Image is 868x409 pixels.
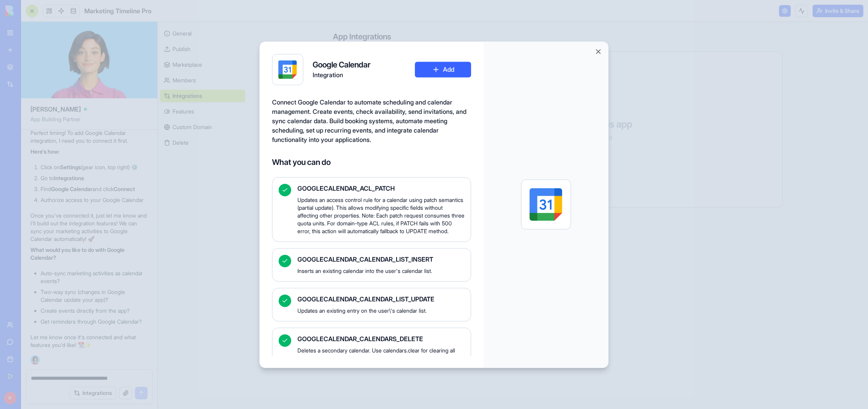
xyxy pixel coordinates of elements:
[313,59,370,70] h4: Google Calendar
[297,184,464,193] span: GOOGLECALENDAR_ACL_PATCH
[415,62,471,77] button: Add
[272,98,466,143] span: Connect Google Calendar to automate scheduling and calendar management. Create events, check avai...
[297,334,464,343] span: GOOGLECALENDAR_CALENDARS_DELETE
[313,70,370,80] span: Integration
[297,307,464,315] span: Updates an existing entry on the user\'s calendar list.
[272,157,471,168] h4: What you can do
[297,294,464,304] span: GOOGLECALENDAR_CALENDAR_LIST_UPDATE
[297,196,464,235] span: Updates an access control rule for a calendar using patch semantics (partial update). This allows...
[297,347,464,362] span: Deletes a secondary calendar. Use calendars.clear for clearing all events on primary calendars.
[594,48,602,55] button: Close
[297,267,464,275] span: Inserts an existing calendar into the user's calendar list.
[297,255,464,264] span: GOOGLECALENDAR_CALENDAR_LIST_INSERT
